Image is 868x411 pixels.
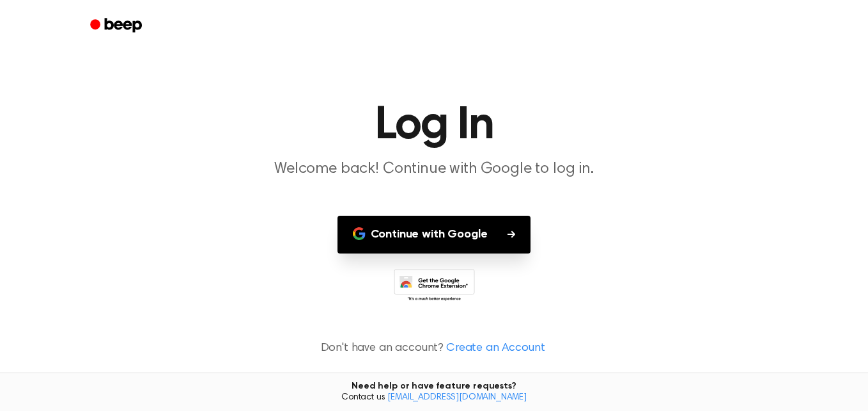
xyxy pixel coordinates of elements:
[189,159,679,180] p: Welcome back! Continue with Google to log in.
[446,340,545,357] a: Create an Account
[337,216,531,254] button: Continue with Google
[81,13,153,38] a: Beep
[8,392,860,404] span: Contact us
[387,393,527,402] a: [EMAIL_ADDRESS][DOMAIN_NAME]
[107,102,761,149] h1: Log In
[15,340,853,357] p: Don't have an account?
